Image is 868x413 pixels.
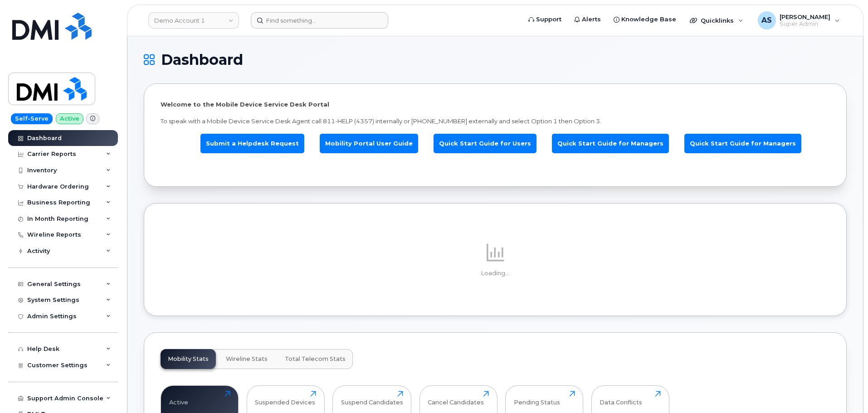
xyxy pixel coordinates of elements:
[514,391,560,406] div: Pending Status
[161,100,830,109] p: Welcome to the Mobile Device Service Desk Portal
[341,391,403,406] div: Suspend Candidates
[255,391,315,406] div: Suspended Devices
[428,391,484,406] div: Cancel Candidates
[320,134,418,153] a: Mobility Portal User Guide
[552,134,669,153] a: Quick Start Guide for Managers
[169,391,188,406] div: Active
[684,134,801,153] a: Quick Start Guide for Managers
[161,53,243,67] span: Dashboard
[161,117,830,126] p: To speak with a Mobile Device Service Desk Agent call 811-HELP (4357) internally or [PHONE_NUMBER...
[600,391,642,406] div: Data Conflicts
[200,134,304,153] a: Submit a Helpdesk Request
[285,355,346,363] span: Total Telecom Stats
[161,269,830,277] p: Loading...
[226,355,268,363] span: Wireline Stats
[434,134,536,153] a: Quick Start Guide for Users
